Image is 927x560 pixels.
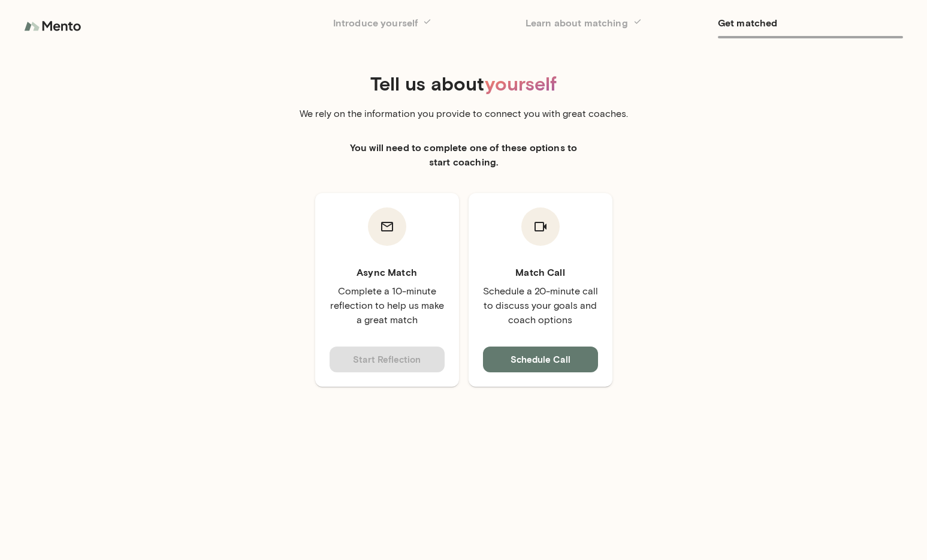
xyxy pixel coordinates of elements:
span: yourself [485,71,557,95]
img: logo [24,14,84,38]
h6: You will need to complete one of these options to start coaching. [344,140,584,169]
h6: Get matched [718,14,903,31]
p: Complete a 10-minute reflection to help us make a great match [330,284,445,327]
h6: Match Call [483,265,598,279]
h4: Tell us about [13,72,914,95]
button: Schedule Call [483,347,598,372]
h6: Learn about matching [526,14,711,31]
h6: Async Match [330,265,445,279]
p: We rely on the information you provide to connect you with great coaches. [296,107,632,121]
p: Schedule a 20-minute call to discuss your goals and coach options [483,284,598,327]
h6: Introduce yourself [333,14,518,31]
